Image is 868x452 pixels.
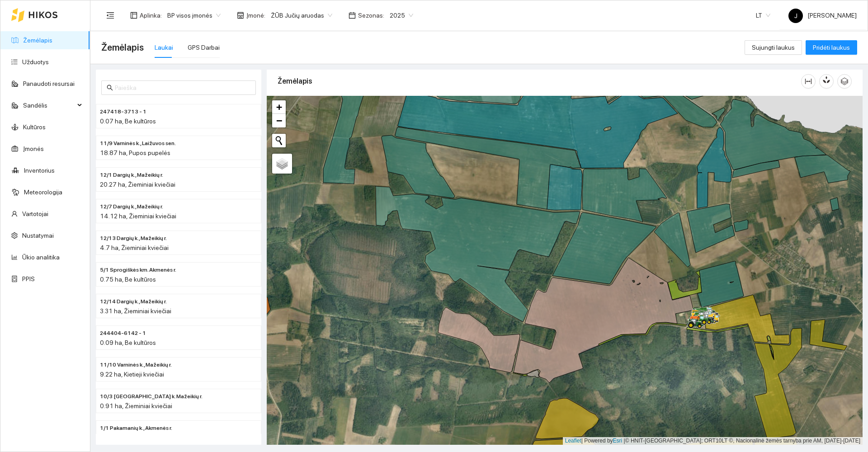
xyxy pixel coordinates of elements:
span: 14.12 ha, Žieminiai kviečiai [100,212,176,220]
div: GPS Darbai [188,42,220,52]
span: column-width [802,78,815,85]
span: 12/14 Dargių k., Mažeikių r. [100,297,167,306]
span: ŽŪB Jučių aruodas [271,9,332,22]
span: 5/1 Sprogiškės km. Akmenės r. [100,266,176,274]
span: Žemėlapis [101,40,144,55]
a: Zoom in [272,100,286,114]
span: 0.75 ha, Be kultūros [100,276,156,283]
span: 12/13 Dargių k., Mažeikių r. [100,234,167,243]
a: Ūkio analitika [22,254,60,261]
span: 3.31 ha, Žieminiai kviečiai [100,307,171,315]
a: Panaudoti resursai [23,80,75,87]
span: 12/7 Dargių k., Mažeikių r. [100,202,163,211]
span: 2025 [390,9,413,22]
span: BP visos įmonės [167,9,221,22]
span: Pridėti laukus [813,42,850,52]
span: 0.91 ha, Žieminiai kviečiai [100,402,172,410]
div: Laukai [155,42,173,52]
a: Meteorologija [24,188,62,196]
a: Zoom out [272,114,286,127]
span: − [276,115,282,126]
a: Inventorius [24,167,55,174]
span: shop [237,12,244,19]
span: Sujungti laukus [752,42,795,52]
span: 11/10 Varninės k., Mažeikių r. [100,361,172,369]
div: | Powered by © HNIT-[GEOGRAPHIC_DATA]; ORT10LT ©, Nacionalinė žemės tarnyba prie AM, [DATE]-[DATE] [563,437,863,445]
span: 4.7 ha, Žieminiai kviečiai [100,244,169,251]
a: Kultūros [23,123,46,131]
span: Sezonas : [358,10,384,20]
span: 20.27 ha, Žieminiai kviečiai [100,181,175,188]
a: PPIS [22,275,35,282]
span: [PERSON_NAME] [788,12,857,19]
span: 247418-3713 - 1 [100,108,146,116]
span: layout [130,12,137,19]
span: 1/1 Pakamanių k., Akmenės r. [100,424,172,433]
span: calendar [349,12,356,19]
span: J [794,9,797,23]
button: Initiate a new search [272,134,286,147]
span: 0.09 ha, Be kultūros [100,339,156,346]
span: 11/9 Varninės k., Laižuvos sen. [100,139,176,148]
a: Vartotojai [22,210,48,217]
span: | [624,438,625,444]
span: 12/1 Dargių k., Mažeikių r. [100,171,163,179]
input: Paieška [115,83,250,93]
a: Įmonės [23,145,44,152]
span: search [107,85,113,91]
button: Pridėti laukus [806,40,857,55]
a: Pridėti laukus [806,44,857,51]
a: Layers [272,154,292,174]
span: 0.07 ha, Be kultūros [100,118,156,125]
span: 10/3 Kalniškių k. Mažeikių r. [100,392,203,401]
a: Sujungti laukus [745,44,802,51]
div: Žemėlapis [278,68,801,94]
button: column-width [801,74,816,89]
a: Nustatymai [22,232,54,239]
span: Aplinka : [140,10,162,20]
span: 9.22 ha, Kietieji kviečiai [100,371,164,378]
a: Leaflet [565,438,581,444]
a: Užduotys [22,58,49,66]
span: Sandėlis [23,96,75,114]
a: Esri [613,438,623,444]
span: 18.87 ha, Pupos pupelės [100,149,170,156]
span: Įmonė : [246,10,265,20]
a: Žemėlapis [23,37,52,44]
span: 244404-6142 - 1 [100,329,146,338]
span: + [276,101,282,113]
span: LT [756,9,770,22]
button: Sujungti laukus [745,40,802,55]
span: menu-fold [106,11,114,19]
button: menu-fold [101,6,119,24]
